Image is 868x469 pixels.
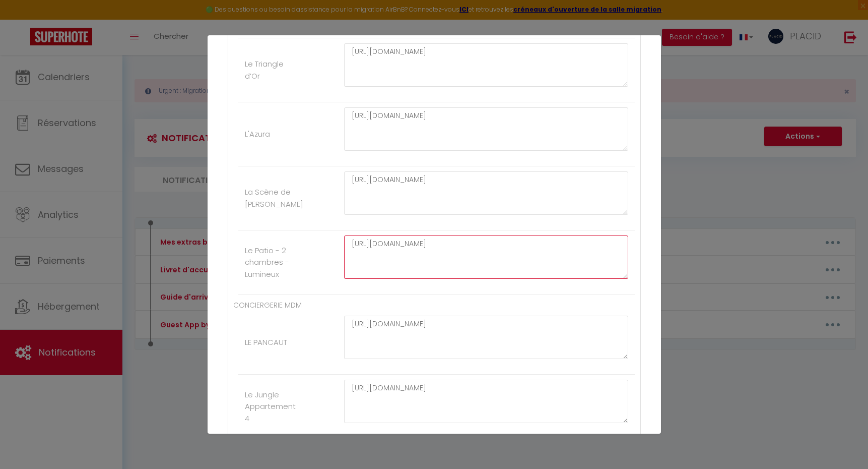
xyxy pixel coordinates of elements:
[233,300,302,311] label: CONCIERGERIE MDM
[245,245,298,280] label: Le Patio - 2 chambres - Lumineux
[245,336,287,348] label: LE PANCAUT
[245,186,303,210] label: La Scène de [PERSON_NAME]
[245,389,298,425] label: Le Jungle Appartement 4
[8,4,38,34] button: Ouvrir le widget de chat LiveChat
[245,128,270,140] label: L'Azura
[245,58,298,82] label: Le Triangle d’Or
